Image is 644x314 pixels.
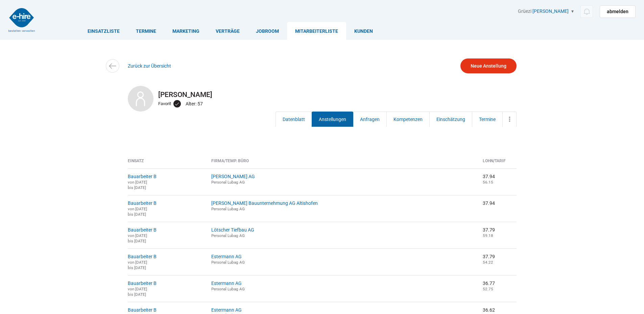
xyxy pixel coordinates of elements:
[128,180,147,190] small: von [DATE] bis [DATE]
[211,307,242,313] a: Estermann AG
[128,159,207,168] th: Einsatz
[128,200,157,206] a: Bauarbeiter B
[128,287,147,297] small: von [DATE] bis [DATE]
[128,227,157,233] a: Bauarbeiter B
[346,22,381,40] a: Kunden
[164,22,208,40] a: Marketing
[211,207,245,211] small: Personal Lubag AG
[287,22,346,40] a: Mitarbeiterliste
[478,159,517,168] th: Lohn/Tarif
[128,91,517,99] h2: [PERSON_NAME]
[211,287,245,291] small: Personal Lubag AG
[128,174,157,179] a: Bauarbeiter B
[128,22,164,40] a: Termine
[128,63,171,69] a: Zurück zur Übersicht
[128,207,147,217] small: von [DATE] bis [DATE]
[518,8,636,18] div: Grüezi
[211,227,254,233] a: Lötscher Tiefbau AG
[582,7,591,16] img: icon-notification.svg
[211,200,318,206] a: [PERSON_NAME] Bauunternehmung AG Altishofen
[108,61,117,71] img: icon-arrow-left.svg
[211,174,255,179] a: [PERSON_NAME] AG
[483,174,495,179] nobr: 37.94
[483,307,495,313] nobr: 36.62
[483,281,495,286] nobr: 36.77
[211,281,242,286] a: Estermann AG
[128,254,157,259] a: Bauarbeiter B
[483,200,495,206] nobr: 37.94
[472,112,503,127] a: Termine
[532,8,569,14] a: [PERSON_NAME]
[248,22,287,40] a: Jobroom
[211,254,242,259] a: Estermann AG
[128,233,147,243] small: von [DATE] bis [DATE]
[128,260,147,270] small: von [DATE] bis [DATE]
[276,112,312,127] a: Datenblatt
[128,281,157,286] a: Bauarbeiter B
[483,180,493,185] small: 56.15
[8,8,35,32] img: logo2.png
[600,5,636,18] a: abmelden
[353,112,387,127] a: Anfragen
[186,99,205,108] div: Alter: 57
[483,233,493,238] small: 59.18
[79,22,128,40] a: Einsatzliste
[211,180,245,185] small: Personal Lubag AG
[429,112,472,127] a: Einschätzung
[483,227,495,233] nobr: 37.79
[386,112,430,127] a: Kompetenzen
[211,233,245,238] small: Personal Lubag AG
[483,254,495,259] nobr: 37.79
[211,260,245,265] small: Personal Lubag AG
[206,159,477,168] th: Firma/Temp. Büro
[128,307,157,313] a: Bauarbeiter B
[312,112,353,127] a: Anstellungen
[208,22,248,40] a: Verträge
[483,260,493,265] small: 54.22
[483,287,493,291] small: 52.75
[460,58,517,73] a: Neue Anstellung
